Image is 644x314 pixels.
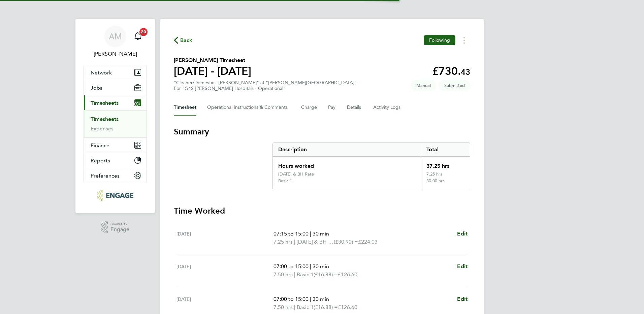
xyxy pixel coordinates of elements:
[139,28,148,36] span: 20
[273,271,293,278] span: 7.50 hrs
[91,172,120,179] span: Preferences
[110,221,129,227] span: Powered by
[272,143,470,189] div: Summary
[297,238,334,246] span: [DATE] & BH Rate
[461,67,470,77] span: 43
[109,32,122,41] span: AM
[84,50,147,58] span: Allyx Miller
[84,168,147,183] button: Preferences
[91,142,109,149] span: Finance
[84,190,147,201] a: Go to home page
[273,296,309,302] span: 07:00 to 15:00
[278,171,314,177] div: [DATE] & BH Rate
[338,304,357,310] span: £126.60
[313,296,329,302] span: 30 min
[176,262,273,279] div: [DATE]
[273,157,421,171] div: Hours worked
[314,304,338,310] span: (£16.88) =
[421,178,470,189] div: 30.00 hrs
[457,296,468,302] span: Edit
[424,35,455,45] button: Following
[273,263,309,270] span: 07:00 to 15:00
[84,138,147,153] button: Finance
[421,157,470,171] div: 37.25 hrs
[411,80,436,91] span: This timesheet was manually created.
[358,239,378,245] span: £224.03
[294,304,295,310] span: |
[84,110,147,137] div: Timesheets
[294,239,295,245] span: |
[176,230,273,246] div: [DATE]
[84,65,147,80] button: Network
[91,116,119,122] a: Timesheets
[301,99,317,116] button: Charge
[457,295,468,303] a: Edit
[439,80,470,91] span: This timesheet is Submitted.
[110,227,129,232] span: Engage
[84,95,147,110] button: Timesheets
[273,239,293,245] span: 7.25 hrs
[84,26,147,58] a: AM[PERSON_NAME]
[458,35,470,45] button: Timesheets Menu
[180,36,193,44] span: Back
[313,230,329,237] span: 30 min
[310,296,311,302] span: |
[101,221,130,234] a: Powered byEngage
[297,271,314,279] span: Basic 1
[338,271,357,278] span: £126.60
[313,263,329,270] span: 30 min
[310,263,311,270] span: |
[176,295,273,311] div: [DATE]
[334,239,358,245] span: (£30.90) =
[273,143,421,156] div: Description
[174,36,193,44] button: Back
[131,26,144,47] a: 20
[84,153,147,168] button: Reports
[91,85,102,91] span: Jobs
[207,99,290,116] button: Operational Instructions & Comments
[174,64,251,78] h1: [DATE] - [DATE]
[174,99,196,116] button: Timesheet
[328,99,336,116] button: Pay
[273,304,293,310] span: 7.50 hrs
[457,230,468,237] span: Edit
[457,263,468,270] span: Edit
[91,157,110,164] span: Reports
[421,171,470,178] div: 7.25 hrs
[373,99,401,116] button: Activity Logs
[91,100,119,106] span: Timesheets
[91,69,112,76] span: Network
[457,230,468,238] a: Edit
[310,230,311,237] span: |
[432,65,470,77] app-decimal: £730.
[174,206,470,216] h3: Time Worked
[273,230,309,237] span: 07:15 to 15:00
[314,271,338,278] span: (£16.88) =
[429,37,450,43] span: Following
[297,303,314,311] span: Basic 1
[421,143,470,156] div: Total
[91,125,114,132] a: Expenses
[174,126,470,137] h3: Summary
[84,80,147,95] button: Jobs
[278,178,292,184] div: Basic 1
[457,262,468,271] a: Edit
[97,190,133,201] img: rec-solutions-logo-retina.png
[174,80,357,91] div: "Cleaner/Domestic - [PERSON_NAME]" at "[PERSON_NAME][GEOGRAPHIC_DATA]"
[347,99,362,116] button: Details
[294,271,295,278] span: |
[75,19,155,213] nav: Main navigation
[174,86,357,91] div: For "G4S [PERSON_NAME] Hospitals - Operational"
[174,56,251,64] h2: [PERSON_NAME] Timesheet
